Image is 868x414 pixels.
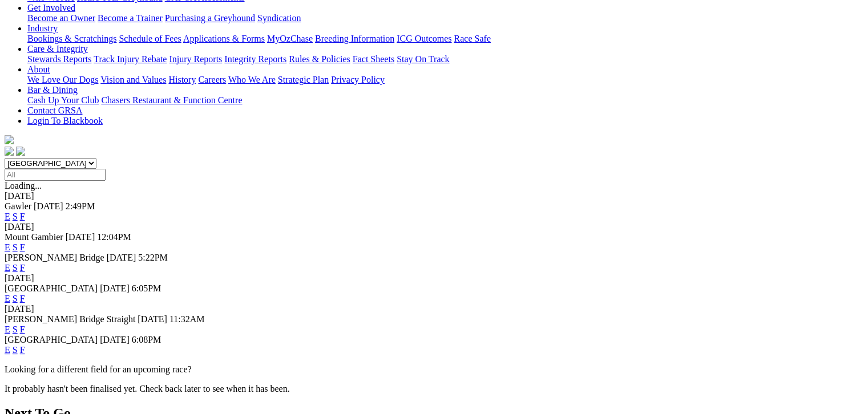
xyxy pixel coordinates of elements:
[98,13,163,23] a: Become a Trainer
[5,253,104,262] span: [PERSON_NAME] Bridge
[20,242,25,252] a: F
[224,54,286,64] a: Integrity Reports
[27,23,58,33] a: Industry
[183,34,265,43] a: Applications & Forms
[13,324,18,334] a: S
[34,201,63,211] span: [DATE]
[138,314,167,324] span: [DATE]
[5,324,10,334] a: E
[5,273,863,283] div: [DATE]
[100,75,166,84] a: Vision and Values
[353,54,394,64] a: Fact Sheets
[27,44,88,54] a: Care & Integrity
[5,314,135,324] span: [PERSON_NAME] Bridge Straight
[100,283,130,293] span: [DATE]
[101,95,242,105] a: Chasers Restaurant & Function Centre
[315,34,394,43] a: Breeding Information
[5,222,863,232] div: [DATE]
[5,232,63,242] span: Mount Gambier
[5,201,31,211] span: Gawler
[20,345,25,355] a: F
[168,75,196,84] a: History
[5,212,10,221] a: E
[5,169,106,181] input: Select date
[27,54,91,64] a: Stewards Reports
[5,304,863,314] div: [DATE]
[5,181,42,190] span: Loading...
[138,253,168,262] span: 5:22PM
[20,212,25,221] a: F
[119,34,181,43] a: Schedule of Fees
[257,13,301,23] a: Syndication
[27,34,116,43] a: Bookings & Scratchings
[397,54,449,64] a: Stay On Track
[454,34,490,43] a: Race Safe
[27,85,78,95] a: Bar & Dining
[165,13,255,23] a: Purchasing a Greyhound
[27,13,95,23] a: Become an Owner
[5,335,98,344] span: [GEOGRAPHIC_DATA]
[27,64,50,74] a: About
[5,283,98,293] span: [GEOGRAPHIC_DATA]
[20,324,25,334] a: F
[107,253,136,262] span: [DATE]
[169,54,222,64] a: Injury Reports
[27,116,103,125] a: Login To Blackbook
[27,34,863,44] div: Industry
[27,75,98,84] a: We Love Our Dogs
[198,75,226,84] a: Careers
[5,263,10,273] a: E
[20,263,25,273] a: F
[132,335,162,344] span: 6:08PM
[13,212,18,221] a: S
[13,294,18,303] a: S
[5,364,863,375] p: Looking for a different field for an upcoming race?
[267,34,313,43] a: MyOzChase
[66,232,95,242] span: [DATE]
[397,34,451,43] a: ICG Outcomes
[27,105,82,115] a: Contact GRSA
[5,345,10,355] a: E
[5,147,14,156] img: facebook.svg
[5,191,863,201] div: [DATE]
[66,201,95,211] span: 2:49PM
[13,345,18,355] a: S
[278,75,329,84] a: Strategic Plan
[27,95,863,105] div: Bar & Dining
[228,75,276,84] a: Who We Are
[20,294,25,303] a: F
[16,147,25,156] img: twitter.svg
[5,135,14,144] img: logo-grsa-white.png
[27,13,863,23] div: Get Involved
[289,54,350,64] a: Rules & Policies
[13,242,18,252] a: S
[94,54,167,64] a: Track Injury Rebate
[331,75,385,84] a: Privacy Policy
[27,54,863,64] div: Care & Integrity
[132,283,162,293] span: 6:05PM
[27,3,75,13] a: Get Involved
[100,335,130,344] span: [DATE]
[13,263,18,273] a: S
[5,294,10,303] a: E
[5,384,290,393] partial: It probably hasn't been finalised yet. Check back later to see when it has been.
[27,95,99,105] a: Cash Up Your Club
[27,75,863,85] div: About
[169,314,205,324] span: 11:32AM
[5,242,10,252] a: E
[97,232,131,242] span: 12:04PM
